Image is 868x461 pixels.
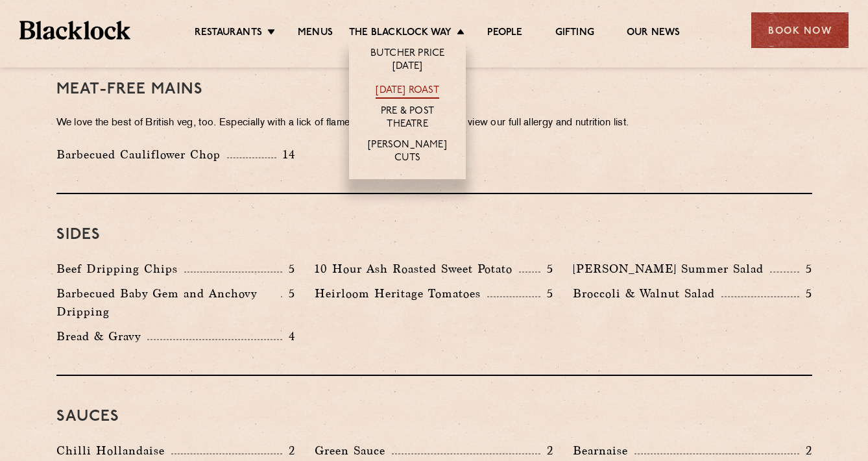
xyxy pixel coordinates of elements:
[315,260,519,278] p: 10 Hour Ash Roasted Sweet Potato
[362,47,453,75] a: Butcher Price [DATE]
[56,327,147,345] p: Bread & Gravy
[540,442,553,459] p: 2
[627,27,681,41] a: Our News
[751,12,849,48] div: Book Now
[56,284,281,321] p: Barbecued Baby Gem and Anchovy Dripping
[282,260,295,277] p: 5
[56,227,812,243] h3: Sides
[362,105,453,132] a: Pre & Post Theatre
[376,84,439,99] a: [DATE] Roast
[56,408,812,425] h3: Sauces
[276,146,295,163] p: 14
[362,139,453,166] a: [PERSON_NAME] Cuts
[799,260,812,277] p: 5
[555,27,594,41] a: Gifting
[56,442,171,460] p: Chilli Hollandaise
[540,285,553,302] p: 5
[573,442,634,460] p: Bearnaise
[282,328,295,345] p: 4
[195,27,262,41] a: Restaurants
[349,27,452,41] a: The Blacklock Way
[56,114,812,132] p: We love the best of British veg, too. Especially with a lick of flame from the grill. Click to vi...
[19,21,130,40] img: BL_Textured_Logo-footer-cropped.svg
[56,81,812,98] h3: Meat-Free mains
[56,260,184,278] p: Beef Dripping Chips
[487,27,522,41] a: People
[573,260,770,278] p: [PERSON_NAME] Summer Salad
[540,260,553,277] p: 5
[282,285,295,302] p: 5
[282,442,295,459] p: 2
[573,284,721,303] p: Broccoli & Walnut Salad
[298,27,333,41] a: Menus
[315,284,487,303] p: Heirloom Heritage Tomatoes
[799,442,812,459] p: 2
[56,145,227,164] p: Barbecued Cauliflower Chop
[315,442,392,460] p: Green Sauce
[799,285,812,302] p: 5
